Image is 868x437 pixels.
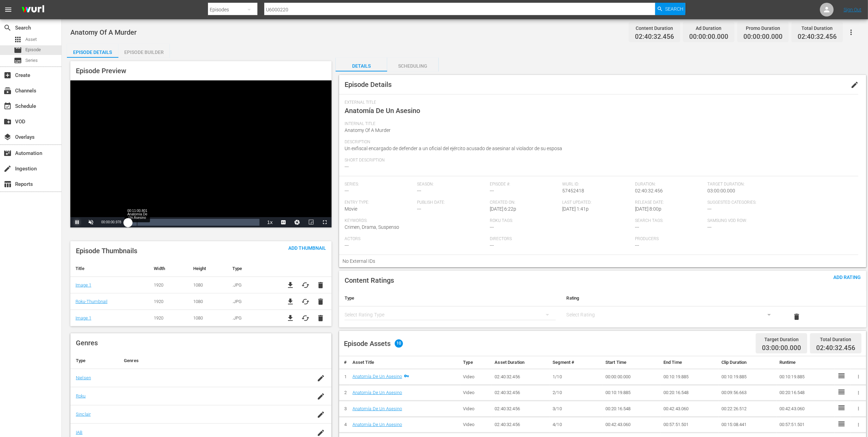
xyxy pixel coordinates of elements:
button: Pause [70,217,84,227]
th: Runtime [777,356,835,369]
th: Segment # [550,356,603,369]
span: delete [316,314,325,322]
span: Roku Tags: [490,218,632,224]
span: 03:00:00.000 [707,188,735,193]
span: --- [345,188,349,193]
div: Total Duration [798,23,837,33]
div: Episode Assets [344,339,403,348]
span: edit [850,81,859,89]
span: Automation [3,149,12,157]
td: 00:57:51.501 [661,417,719,433]
button: delete [316,298,325,306]
span: Target Duration: [707,182,849,187]
span: 10 [395,339,403,348]
div: Ad Duration [689,23,728,33]
span: Episode #: [490,182,559,187]
td: .JPG [227,310,279,326]
button: Jump To Time [290,217,304,227]
td: Video [460,401,492,417]
a: Image 1 [76,315,91,321]
button: Search [655,3,685,15]
span: file_download [286,298,294,306]
span: Asset [25,36,37,43]
th: Type [227,260,279,277]
th: Type [339,290,561,306]
button: Fullscreen [318,217,332,227]
td: 1920 [149,310,188,326]
span: Episode [14,46,22,54]
td: 3/10 [550,401,603,417]
span: cached [301,314,310,322]
button: delete [788,309,805,325]
td: 00:10:19.885 [719,369,777,385]
span: --- [707,224,711,230]
span: 00:00:00.978 [101,220,121,224]
td: 00:10:19.885 [661,369,719,385]
div: No External IDs [339,255,858,267]
a: Roku-Thumbnail [76,299,107,304]
th: Asset Duration [492,356,550,369]
button: Episode Builder [118,44,170,58]
span: Add Thumbnail [283,245,332,251]
span: delete [792,313,801,321]
button: Captions [277,217,290,227]
span: --- [345,164,349,169]
span: --- [490,224,494,230]
span: Search Tags: [635,218,704,224]
span: 00:00:00.000 [689,33,728,41]
td: 02:40:32.456 [492,369,550,385]
span: Samsung VOD Row: [707,218,776,224]
span: Genres [76,339,98,347]
span: VOD [3,117,12,126]
div: Video Player [70,80,332,227]
th: Clip Duration [719,356,777,369]
span: Wurl ID: [562,182,631,187]
button: Playback Rate [263,217,277,227]
a: Sign Out [844,7,861,12]
a: Nielsen [76,375,91,380]
span: Movie [345,206,357,212]
span: Episode [25,46,41,53]
th: Type [460,356,492,369]
img: ans4CAIJ8jUAAAAAAAAAAAAAAAAAAAAAAAAgQb4GAAAAAAAAAAAAAAAAAAAAAAAAJMjXAAAAAAAAAAAAAAAAAAAAAAAAgAT5G... [16,2,49,18]
span: Release Date: [635,200,704,205]
span: Anatomy Of A Murder [345,127,391,133]
span: Duration: [635,182,704,187]
a: IAB [76,430,82,435]
span: Search [3,24,12,32]
td: 02:40:32.456 [492,401,550,417]
span: Series [14,56,22,65]
th: Type [70,352,118,369]
span: 57452418 [562,188,584,193]
td: 1920 [149,293,188,310]
td: 00:20:16.548 [603,401,661,417]
span: Short Description [345,158,849,163]
span: Asset [14,35,22,44]
span: Last Updated: [562,200,631,205]
th: Start Time [603,356,661,369]
span: Episode Preview [76,67,126,75]
div: Target Duration [762,335,801,344]
td: 3 [339,401,350,417]
span: Un exfiscal encargado de defender a un oficial del ejército acusado de asesinar al violador de su... [345,146,562,151]
button: cached [301,281,310,289]
span: Ingestion [3,165,12,173]
span: Add Rating [828,274,866,280]
span: --- [635,224,639,230]
td: 4 [339,417,350,433]
td: 00:09:56.663 [719,385,777,401]
span: 02:40:32.456 [635,33,674,41]
td: 00:42:43.060 [603,417,661,433]
span: Schedule [3,102,12,110]
td: Video [460,385,492,401]
button: cached [301,298,310,306]
td: 00:42:43.060 [661,401,719,417]
td: 1080 [188,277,227,293]
span: 02:40:32.456 [816,344,855,352]
td: 00:57:51.501 [777,417,835,433]
div: Progress Bar [128,219,259,226]
span: [DATE] 1:41p [562,206,589,212]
